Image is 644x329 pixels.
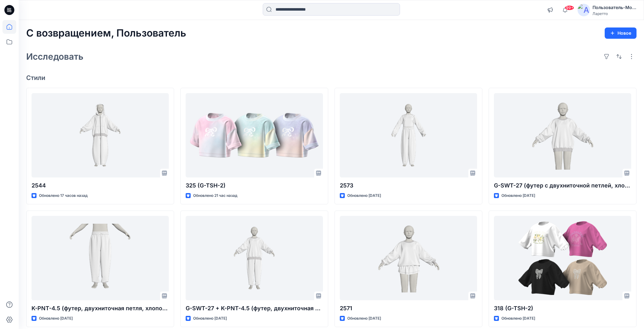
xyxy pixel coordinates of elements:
[186,304,323,313] p: G-SWT-27 + K-PNT-4.5 (футер, двухниточная петля, хлопок 95 %, эластан 5 %)
[186,181,323,190] p: 325 (G-TSH-2)
[340,216,477,301] a: 2571
[186,216,323,301] a: G-SWT-27 + K-PNT-4.5 (футер, двухниточная петля, хлопок 95 %, эластан 5 %)
[340,93,477,178] a: 2573
[193,315,227,322] p: Обновлено [DATE]
[32,181,169,190] p: 2544
[32,93,169,178] a: 2544
[193,193,237,198] ya-tr-span: Обновлено 21 час назад
[565,5,574,10] span: 99+
[32,216,169,301] a: K-PNT-4.5 (футер, двухниточная петля, хлопок 95 %, эластан 5 %)
[26,74,45,82] ya-tr-span: Стили
[347,316,381,321] ya-tr-span: Обновлено [DATE]
[186,93,323,178] a: 325 (G-TSH-2)
[593,11,608,16] ya-tr-span: Ларетто
[605,27,637,39] button: Новое
[494,305,533,312] ya-tr-span: 318 (G-TSH-2)
[340,181,477,190] p: 2573
[501,316,535,321] ya-tr-span: Обновлено [DATE]
[340,304,477,313] p: 2571
[347,192,381,199] p: Обновлено [DATE]
[39,193,88,198] ya-tr-span: Обновлено 17 часов назад
[39,316,73,321] ya-tr-span: Обновлено [DATE]
[26,27,186,39] ya-tr-span: С возвращением, Пользователь
[26,51,83,62] ya-tr-span: Исследовать
[494,216,631,301] a: 318 (G-TSH-2)
[501,192,535,199] p: Обновлено [DATE]
[32,304,169,313] p: K-PNT-4.5 (футер, двухниточная петля, хлопок 95 %, эластан 5 %)
[494,93,631,178] a: G-SWT-27 (футер с двухниточной петлей, хлопок 95 %, эластан 5 %)
[578,4,590,16] img: аватар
